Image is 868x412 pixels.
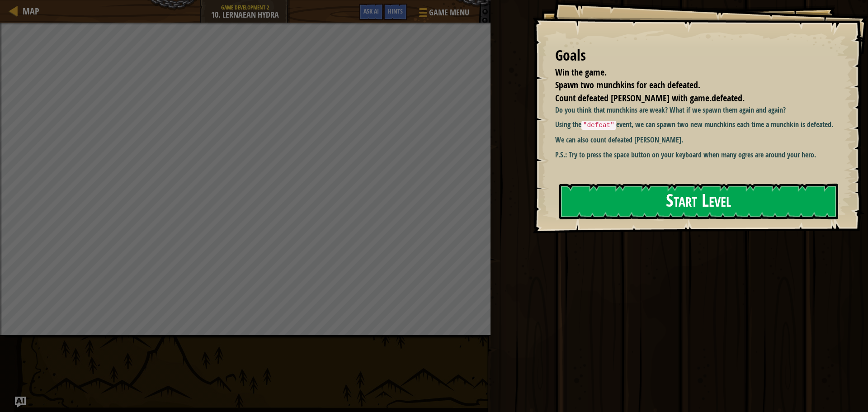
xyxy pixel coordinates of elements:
[359,4,383,20] button: Ask AI
[388,7,403,15] span: Hints
[544,66,834,79] li: Win the game.
[555,150,843,160] p: P.S.: Try to press the space button on your keyboard when many ogres are around your hero.
[15,397,26,407] button: Ask AI
[555,119,843,130] p: Using the event, we can spawn two new munchkins each time a munchkin is defeated.
[581,121,616,130] code: "defeat"
[18,5,39,17] a: Map
[555,79,700,91] span: Spawn two munchkins for each defeated.
[559,184,838,219] button: Start Level
[555,92,745,104] span: Count defeated [PERSON_NAME] with game.defeated.
[555,45,836,66] div: Goals
[555,105,843,115] p: Do you think that munchkins are weak? What if we spawn them again and again?
[412,4,475,25] button: Game Menu
[429,7,469,19] span: Game Menu
[555,66,607,78] span: Win the game.
[544,79,834,92] li: Spawn two munchkins for each defeated.
[555,135,843,145] p: We can also count defeated [PERSON_NAME].
[544,92,834,105] li: Count defeated ogres with game.defeated.
[363,7,379,15] span: Ask AI
[23,5,39,17] span: Map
